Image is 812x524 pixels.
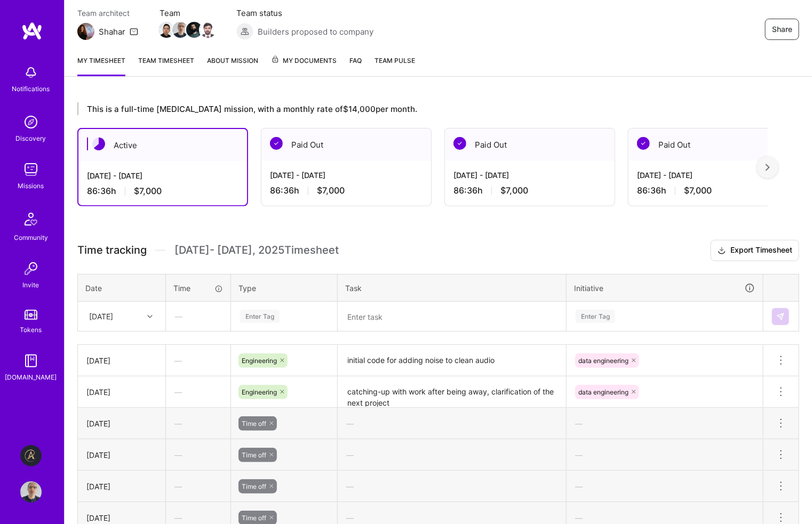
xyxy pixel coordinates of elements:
div: Paid Out [628,128,798,161]
span: Time off [242,451,266,459]
img: Invite [20,258,42,279]
textarea: initial code for adding noise to clean audio [339,346,565,375]
div: Active [78,129,247,162]
img: Team Member Avatar [200,22,216,38]
a: Team Pulse [375,55,415,76]
span: Team [160,7,215,19]
button: Share [765,19,799,40]
span: Builders proposed to company [258,26,373,37]
img: logo [21,21,43,41]
span: Time off [242,420,266,428]
div: Community [14,232,48,243]
img: Team Member Avatar [186,22,202,38]
div: Discovery [16,133,46,144]
img: guide book [20,350,42,372]
span: Team architect [77,7,138,19]
span: Share [772,24,792,35]
span: data engineering [578,388,628,396]
div: Enter Tag [240,308,280,325]
span: $7,000 [317,185,345,196]
span: Time off [242,514,266,522]
img: discovery [20,111,42,133]
div: — [166,409,230,438]
img: Team Member Avatar [158,22,174,38]
img: Aldea: Transforming Behavior Change Through AI-Driven Coaching [20,445,42,466]
div: Invite [23,279,39,291]
a: Aldea: Transforming Behavior Change Through AI-Driven Coaching [18,445,44,466]
div: [DOMAIN_NAME] [5,372,57,383]
img: Submit [776,312,785,321]
div: [DATE] - [DATE] [637,170,790,181]
div: [DATE] [86,449,157,461]
div: — [338,441,566,469]
div: — [166,302,230,330]
textarea: catching-up with work after being away, clarification of the next project [339,377,565,407]
div: [DATE] [86,481,157,492]
img: Paid Out [453,137,466,150]
div: [DATE] - [DATE] [270,170,423,181]
span: $7,000 [500,185,528,196]
div: — [567,472,763,501]
img: Paid Out [270,137,283,150]
img: Team Architect [77,23,94,40]
div: This is a full-time [MEDICAL_DATA] mission, with a monthly rate of $14,000 per month. [77,102,768,115]
a: My timesheet [77,55,125,76]
div: — [166,378,230,406]
div: — [166,441,230,469]
th: Date [78,274,166,302]
div: Notifications [12,83,50,94]
button: Export Timesheet [711,240,799,261]
img: Paid Out [637,137,650,150]
span: Time off [242,482,266,490]
div: [DATE] [86,512,157,523]
div: [DATE] [89,311,113,322]
span: $7,000 [684,185,712,196]
span: My Documents [271,55,337,67]
div: — [166,472,230,501]
img: tokens [25,310,37,320]
img: Builders proposed to company [236,23,253,40]
i: icon Chevron [147,314,153,319]
div: Paid Out [261,128,431,161]
img: bell [20,62,42,83]
img: Community [18,206,44,232]
th: Task [338,274,567,302]
img: User Avatar [20,481,42,503]
div: [DATE] [86,418,157,429]
i: icon Mail [130,27,138,36]
div: [DATE] [86,386,157,398]
div: [DATE] [86,355,157,366]
div: — [567,441,763,469]
span: data engineering [578,357,628,365]
img: Team Member Avatar [172,22,188,38]
div: Tokens [20,324,42,335]
div: Paid Out [445,128,615,161]
img: right [766,164,770,171]
div: [DATE] - [DATE] [453,170,606,181]
span: Team status [236,7,373,19]
div: 86:36 h [87,186,238,197]
th: Type [231,274,338,302]
div: — [567,409,763,438]
div: Time [173,283,223,294]
div: 86:36 h [453,185,606,196]
img: Active [92,138,105,150]
a: FAQ [349,55,362,76]
a: Team Member Avatar [187,21,201,39]
span: Time tracking [77,244,147,257]
div: Missions [18,180,44,191]
div: 86:36 h [637,185,790,196]
img: teamwork [20,159,42,180]
a: About Mission [207,55,258,76]
span: Engineering [242,388,277,396]
span: Engineering [242,357,277,365]
a: Team Member Avatar [173,21,187,39]
div: — [166,346,230,375]
a: Team Member Avatar [160,21,173,39]
div: Initiative [574,282,755,294]
a: Team timesheet [138,55,194,76]
div: — [338,409,566,438]
div: [DATE] - [DATE] [87,170,238,181]
span: [DATE] - [DATE] , 2025 Timesheet [174,244,339,257]
a: My Documents [271,55,337,76]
